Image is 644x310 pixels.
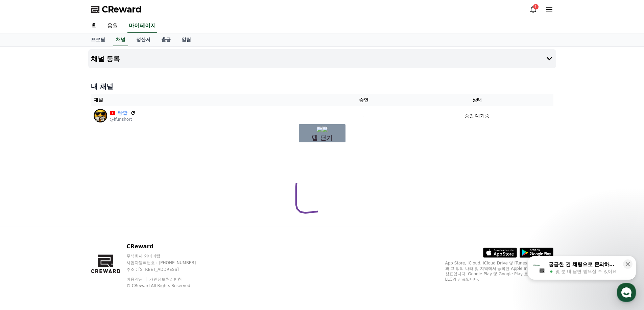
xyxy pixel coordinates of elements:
[104,224,113,229] span: 설정
[21,224,25,229] span: 홈
[62,224,70,230] span: 대화
[2,214,45,231] a: 홈
[87,214,130,231] a: 설정
[45,214,87,231] a: 대화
